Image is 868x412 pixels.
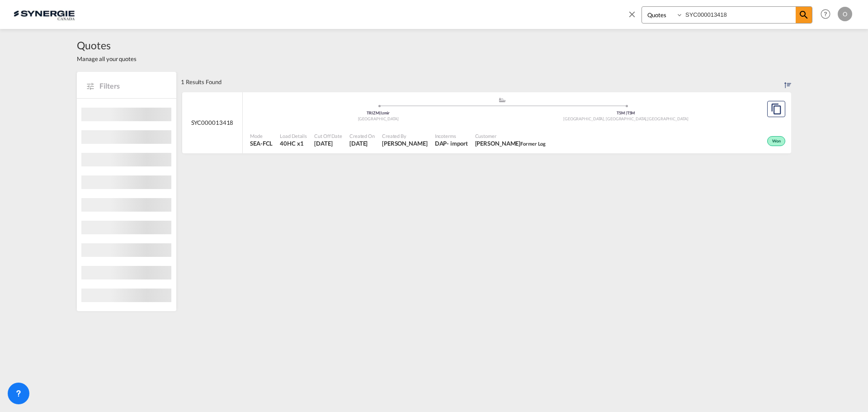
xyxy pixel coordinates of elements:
[627,9,637,19] md-icon: icon-close
[683,7,796,23] input: Enter Quotation Number
[280,139,307,147] span: 40HC x 1
[771,104,782,114] md-icon: assets/icons/custom/copyQuote.svg
[435,133,468,139] span: Incoterms
[181,72,222,92] div: 1 Results Found
[767,136,785,146] div: Won
[99,81,167,91] span: Filters
[182,92,791,154] div: SYC000013418 assets/icons/custom/ship-fill.svgassets/icons/custom/roll-o-plane.svgOriginIzmir Tur...
[250,133,273,139] span: Mode
[627,110,635,115] span: T5M
[379,110,381,115] span: |
[367,110,390,115] span: TRIZM Izmir
[77,38,137,52] span: Quotes
[435,139,468,147] div: DAP import
[475,139,546,147] span: Melih Sonmez Former Log
[796,7,812,23] span: icon-magnify
[838,7,852,21] div: O
[767,101,785,117] button: Copy Quote
[14,4,75,24] img: 1f56c880d42311ef80fc7dca854c8e59.png
[250,139,273,147] span: SEA-FCL
[627,6,642,28] span: icon-close
[382,139,428,147] span: Rosa Ho
[349,133,375,139] span: Created On
[647,116,688,121] span: [GEOGRAPHIC_DATA]
[784,72,791,92] div: Sort by: Created On
[798,9,809,20] md-icon: icon-magnify
[358,116,399,121] span: [GEOGRAPHIC_DATA]
[617,110,627,115] span: T5M
[772,138,783,145] span: Won
[626,110,627,115] span: |
[349,139,375,147] span: 21 Jul 2025
[520,141,546,147] span: Former Log
[191,118,234,127] span: SYC000013418
[497,98,508,102] md-icon: assets/icons/custom/ship-fill.svg
[382,133,428,139] span: Created By
[77,55,137,63] span: Manage all your quotes
[475,133,546,139] span: Customer
[447,139,467,147] div: - import
[646,116,647,121] span: ,
[314,133,342,139] span: Cut Off Date
[280,133,307,139] span: Load Details
[563,116,647,121] span: [GEOGRAPHIC_DATA], [GEOGRAPHIC_DATA]
[435,139,447,147] div: DAP
[314,139,342,147] span: 21 Jul 2025
[818,6,833,22] span: Help
[818,6,838,23] div: Help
